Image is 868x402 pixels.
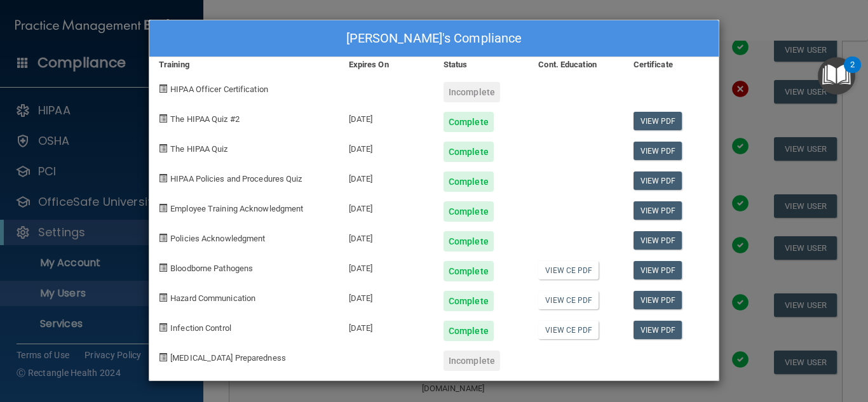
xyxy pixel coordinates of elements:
[444,261,494,281] div: Complete
[339,251,434,281] div: [DATE]
[434,57,529,72] div: Status
[444,321,494,341] div: Complete
[444,291,494,311] div: Complete
[818,57,855,95] button: Open Resource Center, 2 new notifications
[170,234,265,243] span: Policies Acknowledgment
[170,144,227,154] span: The HIPAA Quiz
[634,112,682,130] a: View PDF
[339,57,434,72] div: Expires On
[444,142,494,162] div: Complete
[170,293,255,303] span: Hazard Communication
[538,291,599,309] a: View CE PDF
[634,201,682,220] a: View PDF
[339,311,434,341] div: [DATE]
[339,162,434,192] div: [DATE]
[339,192,434,222] div: [DATE]
[444,231,494,251] div: Complete
[444,351,500,371] div: Incomplete
[634,261,682,279] a: View PDF
[149,57,339,72] div: Training
[850,65,855,81] div: 2
[170,114,240,124] span: The HIPAA Quiz #2
[634,291,682,309] a: View PDF
[170,204,303,213] span: Employee Training Acknowledgment
[170,174,302,184] span: HIPAA Policies and Procedures Quiz
[339,132,434,162] div: [DATE]
[634,231,682,250] a: View PDF
[170,353,286,363] span: [MEDICAL_DATA] Preparedness
[170,84,268,94] span: HIPAA Officer Certification
[444,201,494,222] div: Complete
[444,82,500,102] div: Incomplete
[339,281,434,311] div: [DATE]
[538,321,599,339] a: View CE PDF
[339,102,434,132] div: [DATE]
[444,171,494,192] div: Complete
[538,261,599,279] a: View CE PDF
[149,20,719,57] div: [PERSON_NAME]'s Compliance
[444,112,494,132] div: Complete
[634,321,682,339] a: View PDF
[634,142,682,160] a: View PDF
[339,222,434,251] div: [DATE]
[529,57,623,72] div: Cont. Education
[624,57,719,72] div: Certificate
[634,171,682,190] a: View PDF
[170,323,231,333] span: Infection Control
[170,264,253,273] span: Bloodborne Pathogens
